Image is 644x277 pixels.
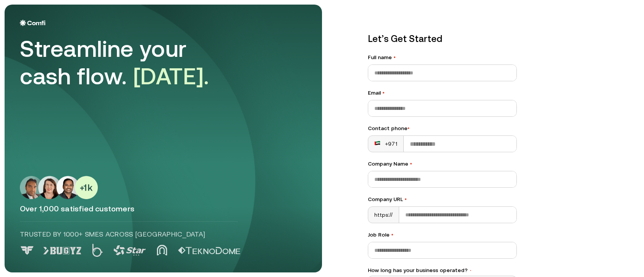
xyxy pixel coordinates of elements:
span: • [393,54,396,60]
img: Logo 2 [92,244,103,257]
img: Logo 5 [178,247,240,254]
span: • [469,268,472,273]
label: Email [368,89,517,97]
p: Over 1,000 satisfied customers [20,204,307,214]
label: Company Name [368,160,517,168]
div: Streamline your cash flow. [20,35,234,90]
label: Company URL [368,195,517,203]
label: Full name [368,53,517,61]
span: • [408,125,409,131]
div: +971 [374,140,397,148]
span: [DATE]. [133,63,209,89]
span: • [382,90,385,96]
img: Logo 4 [157,245,167,256]
span: • [391,232,393,238]
span: • [410,161,412,167]
p: Let’s Get Started [368,32,517,46]
div: Contact phone [368,124,517,132]
p: Trusted by 1000+ SMEs across [GEOGRAPHIC_DATA] [20,229,238,239]
div: https:// [368,207,399,223]
img: Logo 0 [20,246,34,255]
img: Logo 1 [43,247,81,254]
label: How long has your business operated? [368,266,517,274]
img: Logo 3 [113,245,146,256]
label: Job Role [368,231,517,239]
span: • [405,196,407,202]
img: Logo [20,20,45,26]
